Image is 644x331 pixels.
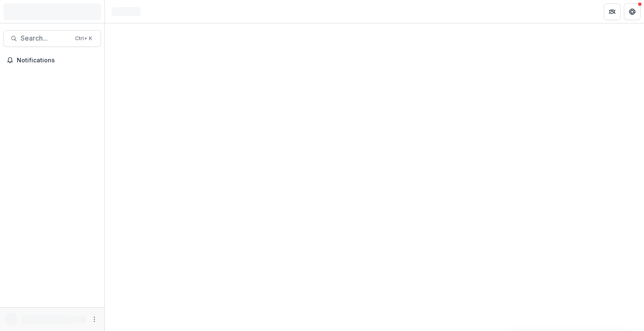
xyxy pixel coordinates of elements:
[21,34,70,42] span: Search...
[604,3,621,20] button: Partners
[3,54,101,67] button: Notifications
[3,30,101,47] button: Search...
[17,57,98,64] span: Notifications
[624,3,641,20] button: Get Help
[108,5,144,18] nav: breadcrumb
[73,34,94,43] div: Ctrl + K
[89,314,99,324] button: More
